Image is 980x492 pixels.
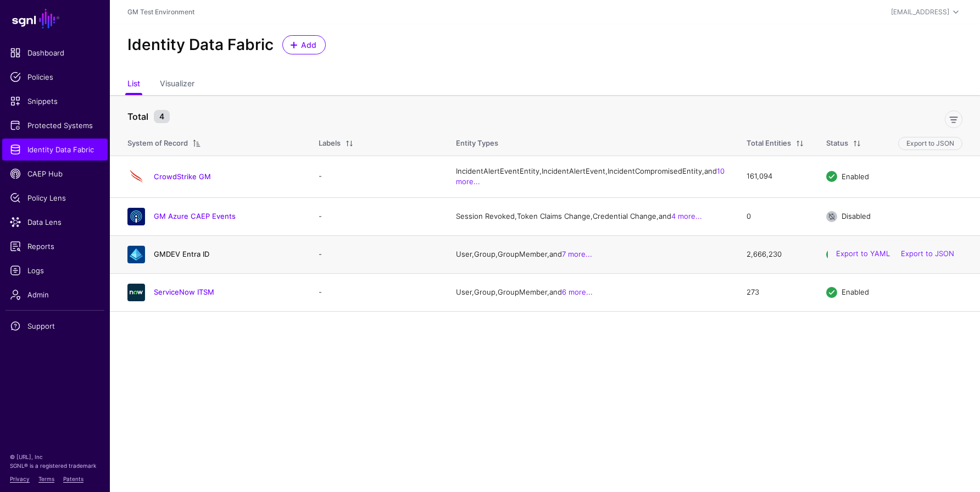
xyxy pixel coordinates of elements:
[2,187,108,209] a: Policy Lens
[10,120,100,131] span: Protected Systems
[2,259,108,281] a: Logs
[10,71,100,82] span: Policies
[308,197,445,235] td: -
[127,246,145,263] img: svg+xml;base64,PHN2ZyB3aWR0aD0iNjQiIGhlaWdodD0iNjQiIHZpZXdCb3g9IjAgMCA2NCA2NCIgZmlsbD0ibm9uZSIgeG...
[10,241,100,252] span: Reports
[671,212,702,220] a: 4 more...
[898,137,962,150] button: Export to JSON
[154,212,236,220] a: GM Azure CAEP Events
[842,172,869,180] span: Enabled
[747,138,791,149] div: Total Entities
[826,138,848,149] div: Status
[10,476,30,482] a: Privacy
[736,156,815,197] td: 161,094
[2,284,108,306] a: Admin
[10,217,100,228] span: Data Lens
[10,289,100,300] span: Admin
[736,235,815,273] td: 2,666,230
[901,250,954,258] a: Export to JSON
[456,139,498,147] span: Entity Types
[445,197,736,235] td: Session Revoked, Token Claims Change, Credential Change, and
[10,96,100,107] span: Snippets
[10,168,100,179] span: CAEP Hub
[308,156,445,197] td: -
[127,8,194,16] a: GM Test Environment
[2,163,108,185] a: CAEP Hub
[308,235,445,273] td: -
[842,212,871,220] span: Disabled
[154,110,170,123] small: 4
[10,144,100,155] span: Identity Data Fabric
[38,476,54,482] a: Terms
[63,476,83,482] a: Patents
[2,211,108,233] a: Data Lens
[445,156,736,197] td: IncidentAlertEventEntity, IncidentAlertEvent, IncidentCompromisedEntity, and
[127,111,148,122] strong: Total
[7,7,103,31] a: SGNL
[562,250,592,258] a: 7 more...
[836,250,890,258] a: Export to YAML
[282,35,326,54] a: Add
[891,7,949,17] div: [EMAIL_ADDRESS]
[842,288,869,296] span: Enabled
[10,452,100,461] p: © [URL], Inc
[300,39,318,51] span: Add
[319,138,341,149] div: Labels
[736,197,815,235] td: 0
[127,208,145,225] img: svg+xml;base64,PHN2ZyB3aWR0aD0iNjQiIGhlaWdodD0iNjQiIHZpZXdCb3g9IjAgMCA2NCA2NCIgZmlsbD0ibm9uZSIgeG...
[127,138,188,149] div: System of Record
[2,66,108,88] a: Policies
[2,139,108,161] a: Identity Data Fabric
[154,172,211,181] a: CrowdStrike GM
[736,273,815,311] td: 273
[10,265,100,276] span: Logs
[308,273,445,311] td: -
[160,74,194,95] a: Visualizer
[2,42,108,64] a: Dashboard
[562,288,593,296] a: 6 more...
[127,284,145,301] img: svg+xml;base64,PHN2ZyB3aWR0aD0iNjQiIGhlaWdodD0iNjQiIHZpZXdCb3g9IjAgMCA2NCA2NCIgZmlsbD0ibm9uZSIgeG...
[2,114,108,136] a: Protected Systems
[10,461,100,470] p: SGNL® is a registered trademark
[445,235,736,273] td: User, Group, GroupMember, and
[127,74,140,95] a: List
[10,192,100,203] span: Policy Lens
[2,90,108,112] a: Snippets
[2,235,108,257] a: Reports
[10,320,100,331] span: Support
[445,273,736,311] td: User, Group, GroupMember, and
[127,36,274,54] h2: Identity Data Fabric
[10,47,100,58] span: Dashboard
[127,168,145,185] img: svg+xml;base64,PHN2ZyB3aWR0aD0iNjQiIGhlaWdodD0iNjQiIHZpZXdCb3g9IjAgMCA2NCA2NCIgZmlsbD0ibm9uZSIgeG...
[154,288,214,296] a: ServiceNow ITSM
[154,250,209,258] a: GMDEV Entra ID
